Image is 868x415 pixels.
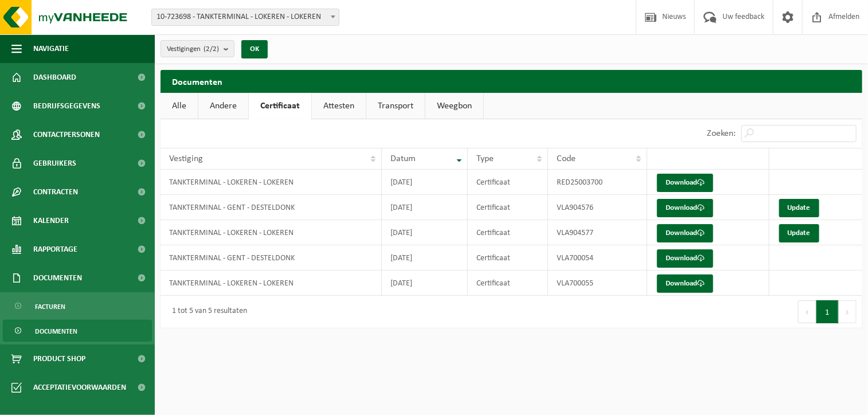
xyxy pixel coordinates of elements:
[3,320,152,342] a: Documenten
[198,93,248,119] a: Andere
[35,320,77,342] span: Documenten
[33,92,100,120] span: Bedrijfsgegevens
[35,296,65,318] span: Facturen
[366,93,425,119] a: Transport
[382,170,468,195] td: [DATE]
[161,93,198,119] a: Alle
[468,170,548,195] td: Certificaat
[161,195,382,220] td: TANKTERMINAL - GENT - DESTELDONK
[161,70,862,92] h2: Documenten
[548,170,647,195] td: RED25003700
[166,302,247,322] div: 1 tot 5 van 5 resultaten
[468,195,548,220] td: Certificaat
[3,295,152,317] a: Facturen
[557,154,576,163] span: Code
[382,245,468,271] td: [DATE]
[151,9,339,26] span: 10-723698 - TANKTERMINAL - LOKEREN - LOKEREN
[390,154,416,163] span: Datum
[548,271,647,296] td: VLA700055
[249,93,311,119] a: Certificaat
[33,373,126,402] span: Acceptatievoorwaarden
[33,63,76,92] span: Dashboard
[707,130,736,139] label: Zoeken:
[816,300,839,323] button: 1
[312,93,366,119] a: Attesten
[241,40,268,58] button: OK
[169,154,203,163] span: Vestiging
[33,178,78,206] span: Contracten
[468,245,548,271] td: Certificaat
[382,195,468,220] td: [DATE]
[33,120,100,149] span: Contactpersonen
[33,149,76,178] span: Gebruikers
[161,40,234,57] button: Vestigingen(2/2)
[657,249,713,268] a: Download
[468,220,548,245] td: Certificaat
[382,271,468,296] td: [DATE]
[657,224,713,242] a: Download
[33,235,77,264] span: Rapportage
[204,45,219,53] count: (2/2)
[657,174,713,192] a: Download
[779,199,819,217] a: Update
[657,275,713,293] a: Download
[425,93,483,119] a: Weegbon
[382,220,468,245] td: [DATE]
[161,271,382,296] td: TANKTERMINAL - LOKEREN - LOKEREN
[548,220,647,245] td: VLA904577
[798,300,816,323] button: Previous
[476,154,494,163] span: Type
[161,220,382,245] td: TANKTERMINAL - LOKEREN - LOKEREN
[152,9,339,25] span: 10-723698 - TANKTERMINAL - LOKEREN - LOKEREN
[548,245,647,271] td: VLA700054
[779,224,819,242] a: Update
[839,300,857,323] button: Next
[167,41,219,58] span: Vestigingen
[33,34,69,63] span: Navigatie
[161,170,382,195] td: TANKTERMINAL - LOKEREN - LOKEREN
[548,195,647,220] td: VLA904576
[161,245,382,271] td: TANKTERMINAL - GENT - DESTELDONK
[33,206,69,235] span: Kalender
[657,199,713,217] a: Download
[33,264,82,292] span: Documenten
[33,344,85,373] span: Product Shop
[468,271,548,296] td: Certificaat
